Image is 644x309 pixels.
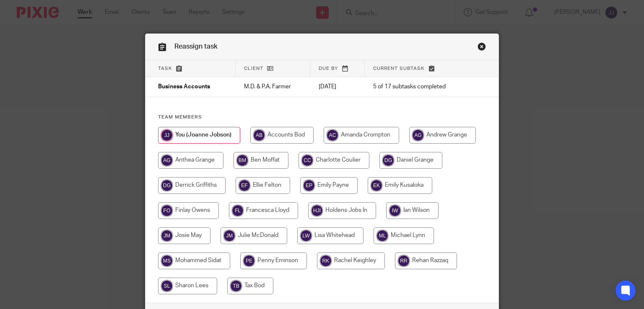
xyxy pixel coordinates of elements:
[478,42,486,54] a: Close this dialog window
[373,66,425,71] span: Current subtask
[158,84,210,90] span: Business Accounts
[244,66,263,71] span: Client
[158,114,486,121] h4: Team members
[319,66,338,71] span: Due by
[244,82,302,91] p: M.D. & P.A. Farmer
[319,82,356,91] p: [DATE]
[158,66,172,71] span: Task
[174,43,218,50] span: Reassign task
[365,77,469,97] td: 5 of 17 subtasks completed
